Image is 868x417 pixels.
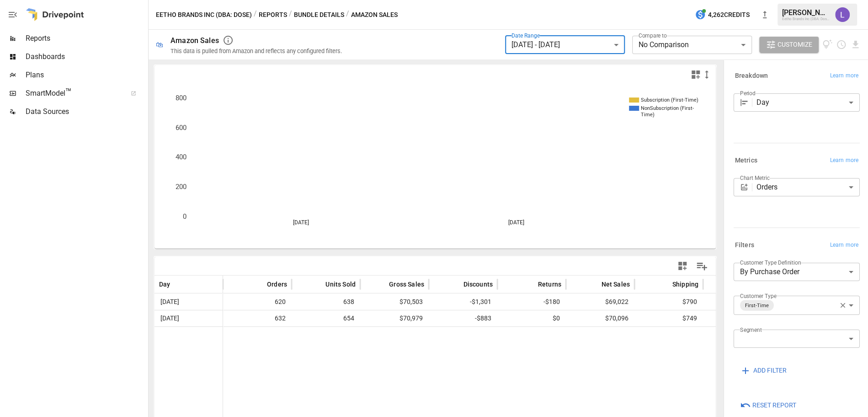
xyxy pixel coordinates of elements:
span: Dashboards [26,51,146,62]
div: [DATE] - [DATE] [505,36,625,54]
span: Data Sources [26,106,146,117]
text: 400 [176,153,186,161]
img: Lindsay North [835,7,850,22]
text: [DATE] [508,219,524,226]
div: Day [756,93,860,112]
span: First-Time [741,300,772,311]
div: Eetho Brands Inc (DBA: Dose) [782,17,830,21]
span: Learn more [830,156,858,165]
button: Sort [659,278,671,291]
span: $790 [639,294,698,310]
span: Returns [538,280,561,289]
text: 0 [183,212,186,221]
button: View documentation [822,37,833,53]
div: / [289,9,292,21]
div: / [346,9,349,21]
button: New version available, click to update! [756,5,774,24]
svg: A chart. [154,84,707,249]
button: Sort [312,278,325,291]
text: Time) [641,112,655,118]
span: Reports [26,33,146,44]
span: Day [159,280,170,289]
button: Bundle Details [294,9,344,21]
span: Customize [777,39,812,50]
button: Sort [171,278,184,291]
h6: Metrics [735,156,757,166]
div: Amazon Sales [170,36,219,45]
span: -$180 [502,294,561,310]
text: 800 [176,94,186,102]
button: Lindsay North [830,2,855,27]
button: Sort [375,278,388,291]
button: Manage Columns [692,256,712,276]
div: [PERSON_NAME] [782,8,830,17]
span: Learn more [830,71,858,81]
span: $70,096 [570,310,630,326]
span: 638 [296,294,356,310]
span: -$1,301 [433,294,493,310]
span: 632 [228,310,287,326]
span: 4,262 Credits [708,9,750,21]
span: $749 [639,310,698,326]
div: / [254,9,257,21]
text: [DATE] [293,219,309,226]
span: Units Sold [325,280,356,289]
span: Gross Sales [389,280,424,289]
label: Date Range [511,32,540,39]
span: $0 [502,310,561,326]
span: Plans [26,70,146,81]
span: $70,979 [365,310,424,326]
button: Reset Report [734,397,803,413]
span: $335 [708,310,767,326]
span: -$883 [433,310,493,326]
text: 200 [176,183,186,191]
button: Sort [449,278,462,291]
button: Eetho Brands Inc (DBA: Dose) [156,9,252,21]
button: Schedule report [836,39,847,50]
text: NonSubscription (First- [641,105,694,111]
span: 654 [296,310,356,326]
span: [DATE] [159,310,218,326]
label: Period [740,89,756,97]
button: Sort [524,278,537,291]
button: Customize [759,37,819,53]
label: Customer Type Definition [740,259,801,266]
span: $70,503 [365,294,424,310]
div: Orders [756,178,860,196]
span: ™ [65,87,72,98]
text: 600 [176,124,186,132]
span: Net Sales [601,280,630,289]
span: Reset Report [752,400,796,411]
text: Subscription (First-Time) [641,97,698,103]
button: ADD FILTER [734,363,793,379]
label: Compare to [639,32,667,39]
span: Shipping [672,280,698,289]
button: Sort [253,278,266,291]
span: ADD FILTER [753,365,787,376]
h6: Filters [735,240,754,250]
span: [DATE] [159,294,218,310]
div: No Comparison [632,36,752,54]
label: Customer Type [740,292,777,300]
span: SmartModel [26,88,121,99]
div: 🛍 [156,40,163,49]
button: Reports [259,9,287,21]
button: 4,262Credits [691,6,753,23]
span: Learn more [830,241,858,250]
span: Discounts [463,280,493,289]
label: Chart Metric [740,174,770,182]
button: Download report [850,39,861,50]
div: This data is pulled from Amazon and reflects any configured filters. [170,48,342,54]
span: $69,022 [570,294,630,310]
h6: Breakdown [735,71,768,81]
span: $41 [708,294,767,310]
span: 620 [228,294,287,310]
span: Orders [267,280,287,289]
button: Sort [587,278,600,291]
div: By Purchase Order [734,263,860,281]
label: Segment [740,326,761,334]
